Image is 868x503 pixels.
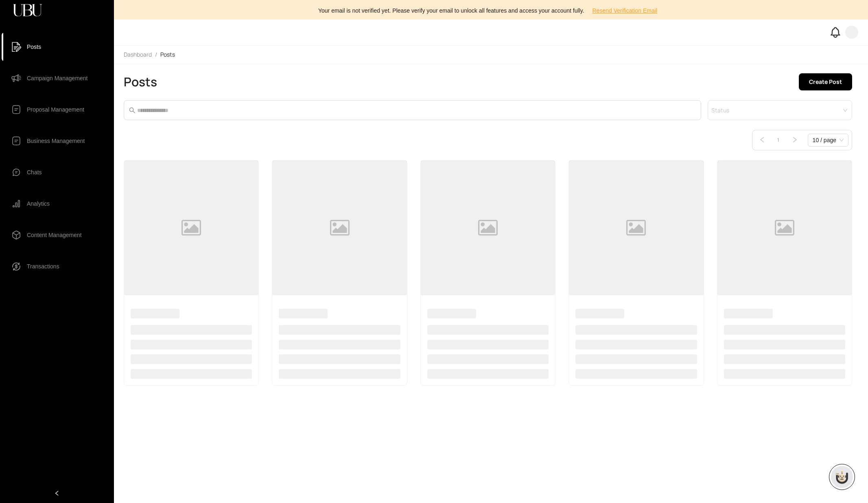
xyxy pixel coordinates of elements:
[809,77,842,86] span: Create Post
[27,70,87,86] span: Campaign Management
[759,136,765,143] span: left
[834,469,850,485] img: chatboticon-C4A3G2IU.png
[27,133,85,149] span: Business Management
[124,51,152,58] span: Dashboard
[586,4,664,17] button: Resend Verification Email
[27,39,41,55] span: Posts
[54,490,60,496] span: left
[119,4,863,17] div: Your email is not verified yet. Please verify your email to unlock all features and access your a...
[799,73,852,90] button: Create Post
[27,227,82,243] span: Content Management
[27,258,59,275] span: Transactions
[124,75,157,89] h2: Posts
[756,134,769,147] button: left
[129,107,136,114] span: search
[155,51,157,59] li: /
[27,164,42,180] span: Chats
[756,134,769,147] li: Previous Page
[813,134,844,146] span: 10 / page
[808,134,848,147] div: Page Size
[791,136,798,143] span: right
[27,195,50,212] span: Analytics
[788,134,801,147] li: Next Page
[27,101,84,118] span: Proposal Management
[788,134,801,147] button: right
[593,6,658,15] span: Resend Verification Email
[772,134,785,146] a: 1
[160,51,175,58] span: Posts
[772,134,785,147] li: 1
